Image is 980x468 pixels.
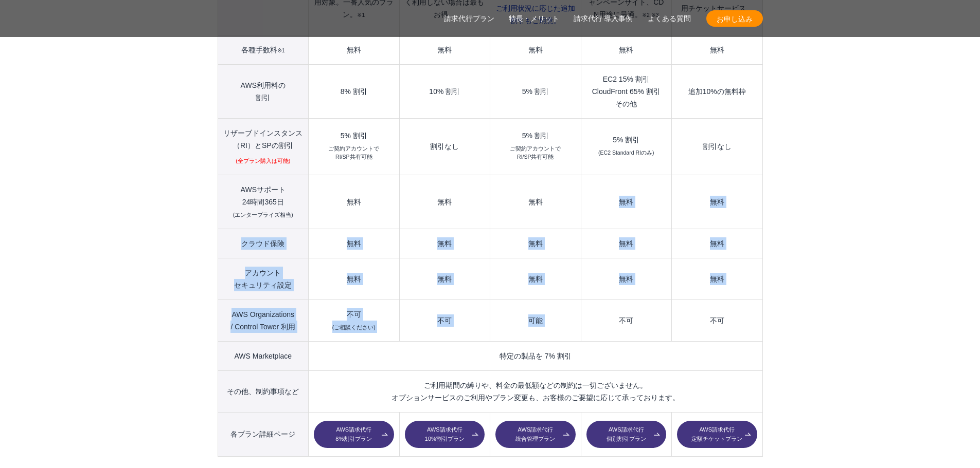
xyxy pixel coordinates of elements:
[218,412,309,457] th: 各プラン詳細ページ
[648,13,691,24] a: よくある質問
[218,119,309,175] th: リザーブドインスタンス （RI）とSPの割引
[399,35,490,65] td: 無料
[399,229,490,258] td: 無料
[309,35,399,65] td: 無料
[309,299,399,341] td: 不可
[309,341,762,370] td: 特定の製品を 7% 割引
[495,421,575,448] a: AWS請求代行統合管理プラン
[490,258,581,299] td: 無料
[218,35,309,65] th: 各種手数料
[510,145,561,161] small: ご契約アカウントで RI/SP共有可能
[706,13,763,24] span: お申し込み
[399,258,490,299] td: 無料
[581,229,671,258] td: 無料
[706,10,763,27] a: お申し込み
[581,175,671,229] td: 無料
[218,370,309,412] th: その他、制約事項など
[672,65,762,119] td: 追加10%の無料枠
[509,13,559,24] a: 特長・メリット
[314,421,394,448] a: AWS請求代行8%割引プラン
[672,258,762,299] td: 無料
[672,35,762,65] td: 無料
[399,119,490,175] td: 割引なし
[236,157,290,165] small: (全プラン購入は可能)
[496,4,575,25] span: ご利用状況に応じた
[672,175,762,229] td: 無料
[218,175,309,229] th: AWSサポート 24時間365日
[581,299,671,341] td: 不可
[314,132,394,139] div: 5% 割引
[490,175,581,229] td: 無料
[233,212,293,218] small: (エンタープライズ相当)
[309,370,762,412] td: ご利用期間の縛りや、料金の最低額などの制約は一切ございません。 オプションサービスのご利用やプラン変更も、お客様のご要望に応じて承っております。
[490,229,581,258] td: 無料
[642,12,659,18] small: ※2 ※3
[309,258,399,299] td: 無料
[357,12,365,18] small: ※1
[581,258,671,299] td: 無料
[399,299,490,341] td: 不可
[218,65,309,119] th: AWS利用料の 割引
[309,229,399,258] td: 無料
[677,421,757,448] a: AWS請求代行定額チケットプラン
[309,65,399,119] td: 8% 割引
[218,229,309,258] th: クラウド保険
[581,35,671,65] td: 無料
[332,324,376,330] small: (ご相談ください)
[490,65,581,119] td: 5% 割引
[490,299,581,341] td: 可能
[399,65,490,119] td: 10% 割引
[328,145,379,161] small: ご契約アカウントで RI/SP共有可能
[586,421,666,448] a: AWS請求代行個別割引プラン
[399,175,490,229] td: 無料
[574,13,633,24] a: 請求代行 導入事例
[218,258,309,299] th: アカウント セキュリティ設定
[598,149,654,157] small: (EC2 Standard RIのみ)
[218,299,309,341] th: AWS Organizations / Control Tower 利用
[672,119,762,175] td: 割引なし
[405,421,485,448] a: AWS請求代行10%割引プラン
[218,341,309,370] th: AWS Marketplace
[586,136,666,143] div: 5% 割引
[581,65,671,119] td: EC2 15% 割引 CloudFront 65% 割引 その他
[444,13,494,24] a: 請求代行プラン
[309,175,399,229] td: 無料
[672,299,762,341] td: 不可
[490,35,581,65] td: 無料
[495,132,575,139] div: 5% 割引
[277,47,285,53] small: ※1
[672,229,762,258] td: 無料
